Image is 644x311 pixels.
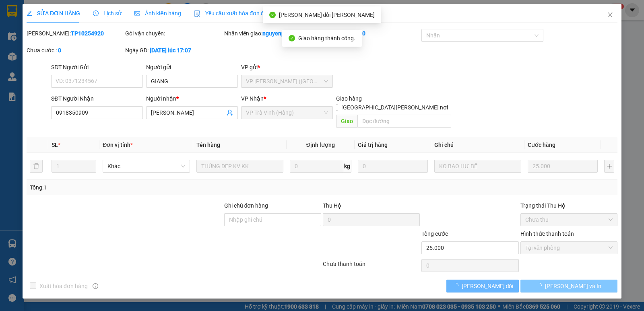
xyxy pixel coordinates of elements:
[52,142,58,148] span: SL
[520,201,617,210] div: Trạng thái Thu Hộ
[58,47,61,54] b: 0
[421,231,448,237] span: Tổng cước
[431,137,524,153] th: Ghi chú
[607,12,613,18] span: close
[93,10,99,16] span: clock-circle
[528,160,598,173] input: 0
[107,160,185,172] span: Khác
[146,63,238,72] div: Người gửi
[194,10,279,16] span: Yêu cầu xuất hóa đơn điện tử
[27,46,124,55] div: Chưa cước :
[306,142,335,148] span: Định lượng
[125,29,222,38] div: Gói vận chuyển:
[357,115,452,128] input: Dọc đường
[196,142,220,148] span: Tên hàng
[322,260,421,274] div: Chưa thanh toán
[21,52,93,60] span: KO [PERSON_NAME] BỂ (
[36,282,91,290] span: Xuất hóa đơn hàng
[358,142,388,148] span: Giá trị hàng
[224,213,321,226] input: Ghi chú đơn hàng
[93,283,98,289] span: info-circle
[336,95,362,102] span: Giao hàng
[246,75,328,87] span: VP Trần Phú (Hàng)
[30,183,249,192] div: Tổng: 1
[3,16,118,31] p: GỬI:
[150,47,191,54] b: [DATE] lúc 17:07
[3,52,93,60] span: GIAO:
[298,35,355,41] span: Giao hàng thành công.
[453,283,462,288] span: loading
[446,280,519,292] button: [PERSON_NAME] đổi
[134,10,181,16] span: Ảnh kiện hàng
[323,29,420,38] div: Cước rồi :
[27,10,32,16] span: edit
[269,12,276,18] span: check-circle
[338,103,451,112] span: [GEOGRAPHIC_DATA][PERSON_NAME] nơi
[343,160,351,173] span: kg
[462,282,514,290] span: [PERSON_NAME] đổi
[289,35,295,41] span: check-circle
[27,10,80,16] span: SỬA ĐƠN HÀNG
[525,214,613,226] span: Chưa thu
[545,282,601,290] span: [PERSON_NAME] và In
[227,109,233,116] span: user-add
[71,30,104,37] b: TP10254920
[3,35,118,42] p: NHẬN:
[604,160,614,173] button: plus
[599,4,621,27] button: Close
[434,160,521,173] input: Ghi Chú
[241,63,333,72] div: VP gửi
[520,231,574,237] label: Hình thức thanh toán
[336,115,357,128] span: Giao
[134,10,140,16] span: picture
[196,160,283,173] input: VD: Bàn, Ghế
[3,43,92,51] span: 0939098787 -
[103,142,133,148] span: Đơn vị tính
[528,142,555,148] span: Cước hàng
[525,242,613,254] span: Tại văn phòng
[74,23,89,31] span: trang
[224,29,321,38] div: Nhân viên giao:
[30,160,43,173] button: delete
[246,107,328,119] span: VP Trà Vinh (Hàng)
[125,46,222,55] div: Ngày GD:
[27,29,124,38] div: [PERSON_NAME]:
[51,94,143,103] div: SĐT Người Nhận
[51,63,143,72] div: SĐT Người Gửi
[241,95,264,102] span: VP Nhận
[93,10,122,16] span: Lịch sử
[224,202,268,209] label: Ghi chú đơn hàng
[43,43,92,51] span: [PERSON_NAME]
[194,10,200,17] img: icon
[23,35,78,42] span: VP Trà Vinh (Hàng)
[262,30,317,37] b: nguyenpht.kimhoang
[146,94,238,103] div: Người nhận
[27,4,93,12] strong: BIÊN NHẬN GỬI HÀNG
[3,16,89,31] span: VP [PERSON_NAME] ([GEOGRAPHIC_DATA]) -
[323,202,341,209] span: Thu Hộ
[358,160,428,173] input: 0
[520,280,617,292] button: [PERSON_NAME] và In
[536,283,545,288] span: loading
[279,12,375,18] span: [PERSON_NAME] đổi [PERSON_NAME]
